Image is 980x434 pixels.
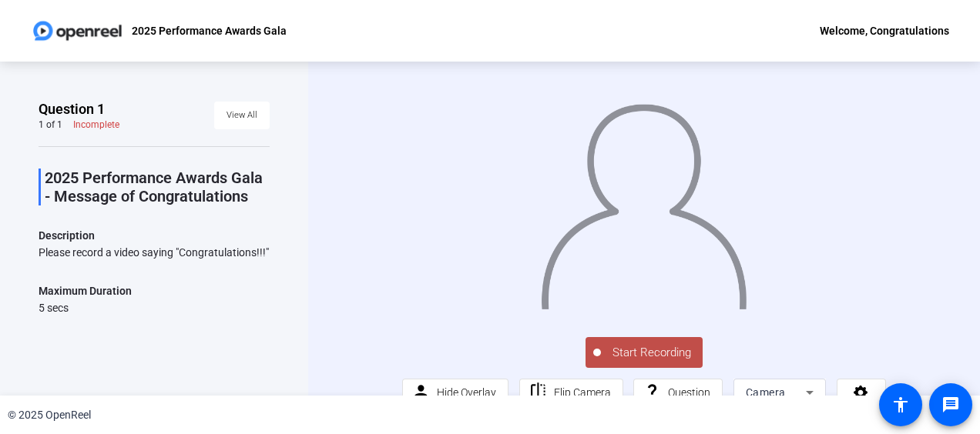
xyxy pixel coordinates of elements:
span: Hide Overlay [437,386,496,399]
p: 2025 Performance Awards Gala - Message of Congratulations [45,169,270,205]
div: Maximum Duration [39,282,132,300]
div: © 2025 OpenReel [8,407,91,423]
div: Please record a video saying "Congratulations!!!" [39,245,270,260]
p: 2025 Performance Awards Gala [132,22,287,40]
span: Question 1 [39,100,105,119]
mat-icon: question_mark [643,382,662,402]
div: 1 of 1 [39,119,62,131]
span: Camera [746,386,786,399]
button: Hide Overlay [402,379,508,406]
p: Description [39,226,270,245]
div: Incomplete [73,119,119,131]
img: OpenReel logo [31,15,124,46]
mat-icon: flip [529,382,548,402]
span: View All [227,104,257,127]
div: Welcome, Congratulations [820,22,949,40]
img: overlay [539,92,748,309]
span: Start Recording [601,344,703,362]
button: View All [214,102,270,129]
mat-icon: message [941,396,960,414]
button: Start Recording [586,337,703,368]
div: 5 secs [39,300,132,315]
mat-icon: person [411,382,431,402]
button: Question [633,379,723,406]
button: Flip Camera [519,379,623,406]
span: Question [668,386,710,399]
mat-icon: accessibility [891,396,910,414]
span: Flip Camera [554,386,611,399]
